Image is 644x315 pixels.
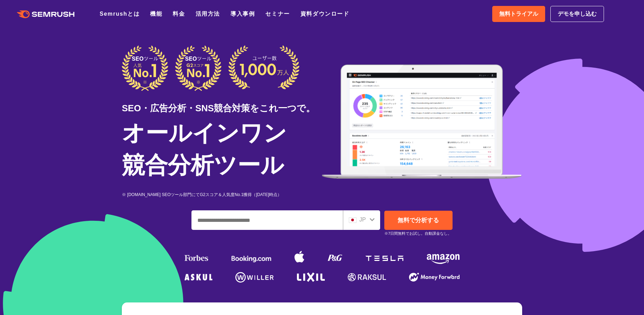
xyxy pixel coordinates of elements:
[150,11,162,17] a: 機能
[398,217,439,224] span: 無料で分析する
[384,211,453,230] a: 無料で分析する
[192,211,343,230] input: ドメイン、キーワードまたはURLを入力してください
[558,9,597,18] span: デモを申し込む
[100,11,140,17] a: Semrushとは
[173,11,185,17] a: 料金
[384,230,451,237] small: ※7日間無料でお試し。自動課金なし。
[122,117,322,181] h1: オールインワン 競合分析ツール
[230,11,255,17] a: 導入事例
[122,91,322,115] div: SEO・広告分析・SNS競合対策をこれ一つで。
[300,11,350,17] a: 資料ダウンロード
[499,9,538,18] span: 無料トライアル
[359,217,366,223] span: JP
[265,11,290,17] a: セミナー
[196,11,220,17] a: 活用方法
[550,6,604,22] a: デモを申し込む
[122,192,322,198] div: ※ [DOMAIN_NAME] SEOツール部門にてG2スコア＆人気度No.1獲得（[DATE]時点）
[492,6,545,22] a: 無料トライアル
